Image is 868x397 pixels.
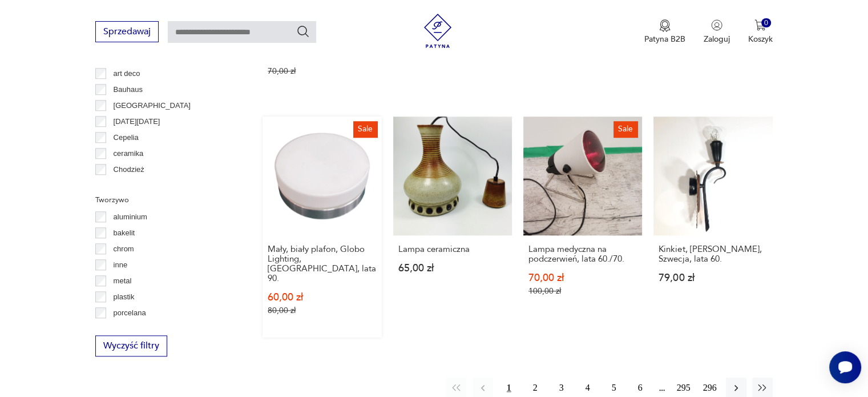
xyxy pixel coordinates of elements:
p: 100,00 zł [528,286,637,296]
button: Patyna B2B [644,19,685,45]
button: Szukaj [296,25,310,38]
p: Zaloguj [704,34,730,45]
h3: Kinkiet, [PERSON_NAME], Szwecja, lata 60. [659,244,767,264]
p: metal [114,275,132,287]
p: porcelana [114,307,146,319]
p: Ćmielów [114,179,142,192]
iframe: Smartsupp widget button [829,351,861,383]
img: Ikona koszyka [754,19,766,31]
p: Chodzież [114,163,144,176]
p: Cepelia [114,131,139,144]
a: SaleMały, biały plafon, Globo Lighting, Niemcy, lata 90.Mały, biały plafon, Globo Lighting, [GEOG... [263,117,381,338]
p: bakelit [114,227,135,239]
p: Bauhaus [114,83,143,96]
p: [DATE][DATE] [114,115,160,128]
button: Wyczyść filtry [95,335,167,356]
p: 70,00 zł [268,66,376,76]
div: 0 [761,18,771,28]
button: 0Koszyk [748,19,773,45]
a: Ikona medaluPatyna B2B [644,19,685,45]
h3: Mały, biały plafon, Globo Lighting, [GEOGRAPHIC_DATA], lata 90. [268,244,376,283]
p: 60,00 zł [268,292,376,302]
p: 79,00 zł [659,273,767,283]
p: ceramika [114,147,144,160]
p: 80,00 zł [659,57,767,66]
button: Sprzedawaj [95,21,159,42]
img: Ikona medalu [659,19,671,32]
p: [GEOGRAPHIC_DATA] [114,99,191,112]
p: Tworzywo [95,194,235,206]
a: Sprzedawaj [95,29,159,37]
p: plastik [114,291,135,303]
p: porcelit [114,323,138,335]
p: 65,00 zł [398,263,507,273]
p: 75,00 zł [398,57,507,66]
h3: Lampa ceramiczna [398,244,507,254]
button: Zaloguj [704,19,730,45]
img: Ikonka użytkownika [711,19,722,31]
p: 70,00 zł [528,273,637,283]
p: art deco [114,67,140,80]
a: Kinkiet, Ragla Belysning, Szwecja, lata 60.Kinkiet, [PERSON_NAME], Szwecja, lata 60.79,00 zł [653,117,772,338]
a: SaleLampa medyczna na podczerwień, lata 60./70.Lampa medyczna na podczerwień, lata 60./70.70,00 z... [523,117,642,338]
p: inne [114,259,128,271]
p: chrom [114,243,134,255]
p: aluminium [114,211,147,223]
p: Patyna B2B [644,34,685,45]
p: 80,00 zł [268,306,376,315]
img: Patyna - sklep z meblami i dekoracjami vintage [421,14,455,48]
h3: Lampa medyczna na podczerwień, lata 60./70. [528,244,637,264]
a: Lampa ceramicznaLampa ceramiczna65,00 zł [393,117,512,338]
p: Koszyk [748,34,773,45]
